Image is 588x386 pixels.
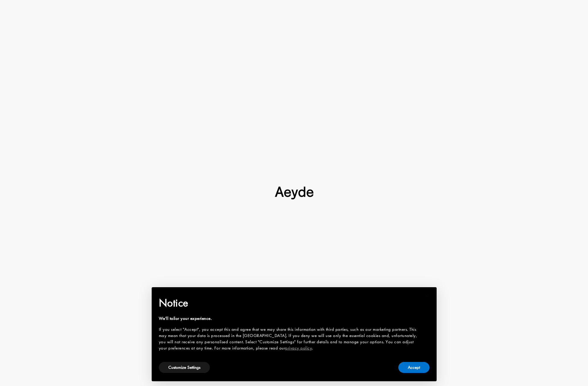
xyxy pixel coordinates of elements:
img: footer-logo.svg [275,187,313,200]
div: We'll tailor your experience. [159,315,420,322]
h2: Notice [159,295,420,311]
div: If you select "Accept", you accept this and agree that we may share this information with third p... [159,326,420,351]
button: Customize Settings [159,362,210,373]
a: privacy policy [285,345,312,351]
span: × [425,291,429,301]
button: Close this notice [420,289,434,303]
button: Accept [398,362,429,373]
